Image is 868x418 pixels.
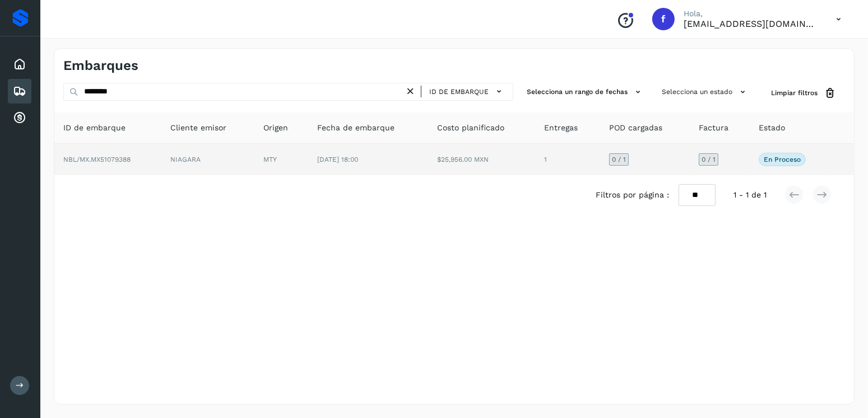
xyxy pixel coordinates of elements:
span: Fecha de embarque [317,122,394,134]
td: 1 [535,144,600,175]
span: ID de embarque [63,122,126,134]
div: Embarques [8,79,31,104]
p: facturacion@protransport.com.mx [684,18,818,29]
button: Limpiar filtros [762,83,845,104]
span: Cliente emisor [170,122,226,134]
div: Inicio [8,52,31,77]
button: ID de embarque [426,83,508,100]
td: MTY [254,144,308,175]
button: Selecciona un estado [657,83,753,101]
div: Cuentas por cobrar [8,106,31,130]
h4: Embarques [63,58,138,74]
p: Hola, [684,9,818,18]
span: [DATE] 18:00 [317,156,358,163]
span: Limpiar filtros [771,88,818,98]
span: Origen [263,122,288,134]
button: Selecciona un rango de fechas [522,83,648,101]
span: 0 / 1 [702,156,716,163]
span: 0 / 1 [612,156,626,163]
span: Estado [759,122,785,134]
span: Costo planificado [437,122,504,134]
span: Entregas [544,122,578,134]
span: Factura [699,122,728,134]
span: Filtros por página : [596,189,670,201]
td: $25,956.00 MXN [428,144,535,175]
span: NBL/MX.MX51079388 [63,156,131,163]
span: POD cargadas [609,122,662,134]
p: En proceso [764,156,801,163]
span: ID de embarque [429,87,489,97]
td: NIAGARA [161,144,254,175]
span: 1 - 1 de 1 [734,189,767,201]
